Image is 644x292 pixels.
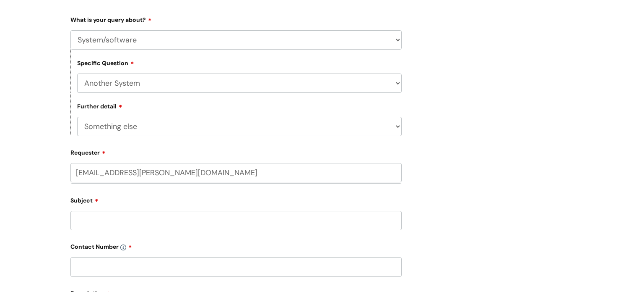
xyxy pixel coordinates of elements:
[70,13,402,24] label: What is your query about?
[70,183,402,203] input: Your Name
[70,163,402,182] input: Email
[70,146,402,156] label: Requester
[70,240,402,250] label: Contact Number
[77,58,134,67] label: Specific Question
[70,194,402,204] label: Subject
[77,102,122,110] label: Further detail
[120,245,126,250] img: info-icon.svg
